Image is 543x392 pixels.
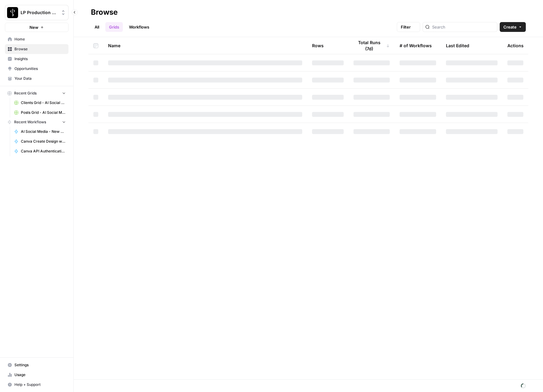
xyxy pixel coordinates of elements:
span: Settings [14,362,66,368]
span: AI Social Media - New Account Onboarding [21,129,66,134]
a: Canva API Authentication - [GEOGRAPHIC_DATA] refresh [11,146,68,156]
span: Browse [14,46,66,52]
div: Rows [312,37,324,54]
img: LP Production Workloads Logo [7,7,18,18]
span: Recent Grids [14,90,37,96]
span: Recent Workflows [14,119,46,125]
a: Workflows [125,22,153,32]
a: AI Social Media - New Account Onboarding [11,127,68,136]
a: Settings [5,360,68,370]
div: Actions [507,37,524,54]
span: Your Data [14,76,66,81]
a: Opportunities [5,64,68,74]
button: Recent Grids [5,89,68,98]
a: Your Data [5,74,68,83]
span: Usage [14,372,66,378]
div: # of Workflows [400,37,432,54]
span: Help + Support [14,382,66,387]
button: New [5,23,68,32]
a: Insights [5,54,68,64]
input: Search [432,24,494,30]
a: Canva Create Design with Image based on Single prompt PERSONALIZED [11,136,68,146]
a: Clients Grid - AI Social Media [11,98,68,108]
span: New [29,24,38,30]
a: Usage [5,370,68,380]
button: Create [500,22,526,32]
span: Canva API Authentication - [GEOGRAPHIC_DATA] refresh [21,148,66,154]
span: Home [14,37,66,42]
div: Total Runs (7d) [354,37,390,54]
div: Last Edited [446,37,469,54]
span: Filter [401,24,411,30]
span: Posts Grid - AI Social Media [21,110,66,115]
a: Posts Grid - AI Social Media [11,108,68,117]
button: Help + Support [5,380,68,390]
span: Insights [14,56,66,62]
a: Home [5,34,68,44]
span: Create [503,24,517,30]
a: Grids [105,22,123,32]
span: Canva Create Design with Image based on Single prompt PERSONALIZED [21,139,66,144]
span: Opportunities [14,66,66,71]
button: Workspace: LP Production Workloads [5,5,68,20]
a: All [91,22,103,32]
span: LP Production Workloads [21,10,58,16]
div: Name [108,37,302,54]
button: Recent Workflows [5,117,68,127]
button: Filter [397,22,420,32]
a: Browse [5,44,68,54]
span: Clients Grid - AI Social Media [21,100,66,106]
